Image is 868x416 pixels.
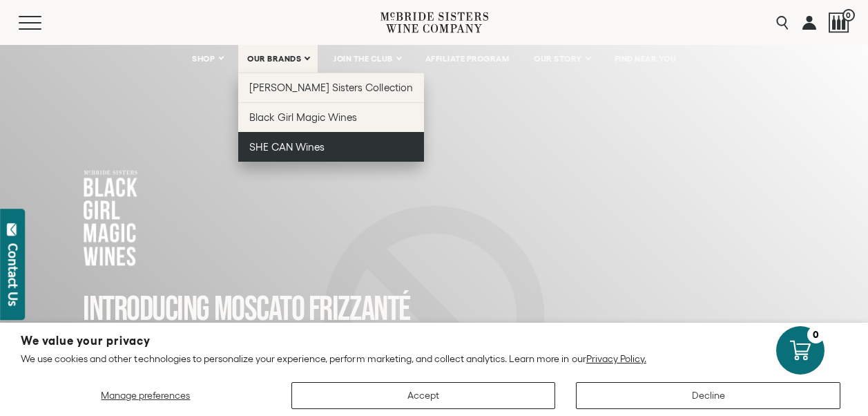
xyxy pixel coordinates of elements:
[21,382,271,409] button: Manage preferences
[249,141,325,153] span: SHE CAN Wines
[615,54,677,64] span: FIND NEAR YOU
[238,45,318,73] a: OUR BRANDS
[249,82,413,93] span: [PERSON_NAME] Sisters Collection
[291,382,556,409] button: Accept
[606,45,686,73] a: FIND NEAR YOU
[309,289,410,330] span: FRIZZANTé
[247,54,301,64] span: OUR BRANDS
[325,45,409,73] a: JOIN THE CLUB
[425,54,510,64] span: AFFILIATE PROGRAM
[334,54,393,64] span: JOIN THE CLUB
[249,111,357,123] span: Black Girl Magic Wines
[525,45,599,73] a: OUR STORY
[21,335,847,347] h2: We value your privacy
[416,45,519,73] a: AFFILIATE PROGRAM
[842,9,855,21] span: 0
[214,289,305,330] span: MOSCATO
[21,352,847,365] p: We use cookies and other technologies to personalize your experience, perform marketing, and coll...
[192,54,215,64] span: SHOP
[534,54,582,64] span: OUR STORY
[576,382,840,409] button: Decline
[586,353,646,364] a: Privacy Policy.
[807,326,824,343] div: 0
[101,390,190,401] span: Manage preferences
[238,73,424,102] a: [PERSON_NAME] Sisters Collection
[6,243,20,306] div: Contact Us
[238,102,424,132] a: Black Girl Magic Wines
[238,132,424,162] a: SHE CAN Wines
[183,45,231,73] a: SHOP
[83,289,209,330] span: INTRODUCING
[19,16,68,30] button: Mobile Menu Trigger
